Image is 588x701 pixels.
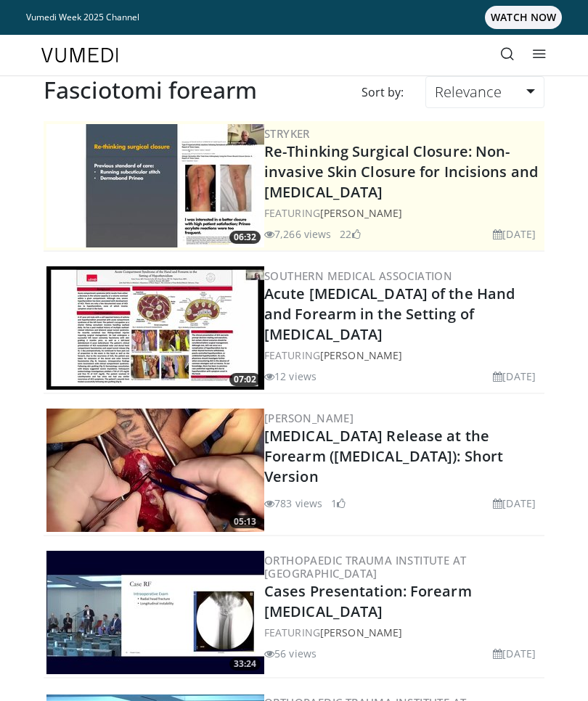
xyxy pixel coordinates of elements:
span: WATCH NOW [485,6,562,29]
div: Sort by: [351,76,415,108]
a: 07:02 [46,266,264,390]
a: [PERSON_NAME] [320,626,402,639]
a: Orthopaedic Trauma Institute at [GEOGRAPHIC_DATA] [264,553,466,581]
span: 07:02 [229,373,261,386]
a: Acute [MEDICAL_DATA] of the Hand and Forearm in the Setting of [MEDICAL_DATA] [264,284,515,344]
h2: Fasciotomi forearm [44,76,257,104]
li: [DATE] [493,496,536,511]
a: Cases Presentation: Forearm [MEDICAL_DATA] [264,581,472,621]
li: 22 [340,226,360,242]
a: [PERSON_NAME] [264,411,354,425]
a: [PERSON_NAME] [320,348,402,362]
li: 783 views [264,496,322,511]
li: [DATE] [493,646,536,661]
li: 7,266 views [264,226,331,242]
img: 89bab9fc-4221-46a4-af76-279ecc5d125b.300x170_q85_crop-smart_upscale.jpg [46,409,264,532]
a: Stryker [264,126,310,141]
a: Relevance [425,76,544,108]
li: 56 views [264,646,317,661]
li: [DATE] [493,369,536,384]
a: [MEDICAL_DATA] Release at the Forearm ([MEDICAL_DATA]): Short Version [264,426,503,486]
img: 90bd556c-3fb9-45ed-9550-596bce362f8e.300x170_q85_crop-smart_upscale.jpg [46,551,264,674]
li: 12 views [264,369,317,384]
img: f1f532c3-0ef6-42d5-913a-00ff2bbdb663.300x170_q85_crop-smart_upscale.jpg [46,124,264,247]
span: 05:13 [229,515,261,528]
a: 05:13 [46,409,264,532]
a: Re-Thinking Surgical Closure: Non-invasive Skin Closure for Incisions and [MEDICAL_DATA] [264,142,538,202]
span: 06:32 [229,231,261,244]
a: 33:24 [46,551,264,674]
li: [DATE] [493,226,536,242]
span: Relevance [435,82,502,102]
img: VuMedi Logo [41,48,118,62]
div: FEATURING [264,205,542,221]
div: FEATURING [264,625,542,640]
a: [PERSON_NAME] [320,206,402,220]
span: 33:24 [229,657,261,671]
img: 4876151c-cd6a-47ca-84c2-12e96f9c4357.300x170_q85_crop-smart_upscale.jpg [46,266,264,390]
a: 06:32 [46,124,264,247]
a: Vumedi Week 2025 ChannelWATCH NOW [26,6,562,29]
li: 1 [331,496,346,511]
a: Southern Medical Association [264,268,452,283]
div: FEATURING [264,348,542,363]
